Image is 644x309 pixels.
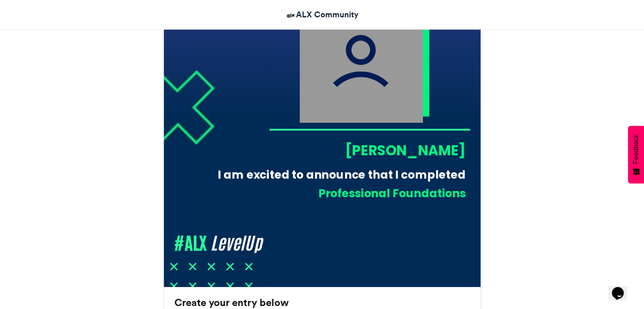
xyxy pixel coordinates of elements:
div: Professional Foundations [223,186,466,201]
h3: Create your entry below [174,298,470,308]
iframe: chat widget [608,275,636,301]
div: I am excited to announce that I completed [210,167,465,183]
button: Feedback - Show survey [628,126,644,183]
img: ALX Community [285,10,296,21]
a: ALX Community [285,8,359,21]
span: Feedback [632,134,640,164]
div: [PERSON_NAME] [269,141,465,160]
